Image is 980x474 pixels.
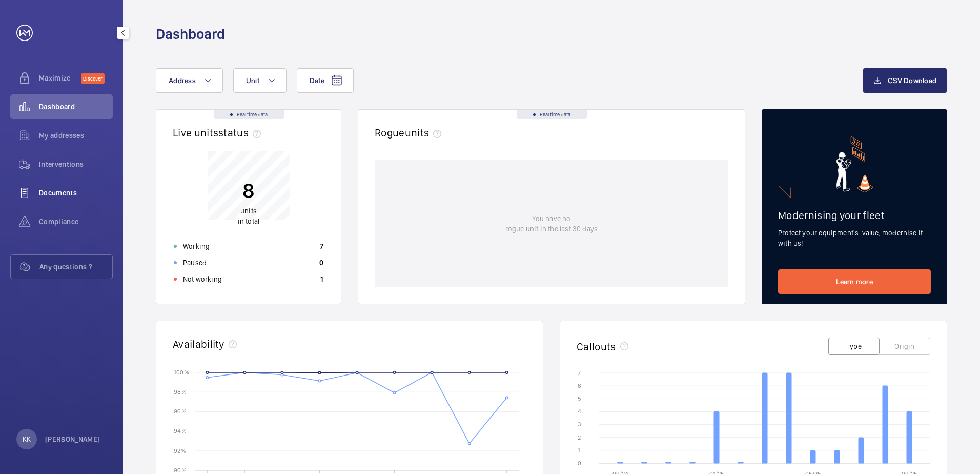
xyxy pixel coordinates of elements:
[319,258,323,268] p: 0
[156,25,225,44] h1: Dashboard
[517,110,587,119] div: Real time data
[174,466,187,473] text: 90 %
[578,447,580,454] text: 1
[778,269,931,294] a: Learn more
[39,73,81,83] span: Maximize
[81,73,105,84] span: Discover
[320,274,323,284] p: 1
[578,382,581,389] text: 6
[174,368,189,376] text: 100 %
[183,241,210,251] p: Working
[173,338,224,350] h2: Availability
[828,338,880,355] button: Type
[310,76,324,85] span: Date
[174,427,187,434] text: 94 %
[505,213,598,234] p: You have no rogue unit in the last 30 days
[240,207,257,215] span: units
[218,126,265,139] span: status
[238,177,259,203] p: 8
[174,447,186,454] text: 92 %
[174,388,187,396] text: 98 %
[297,68,354,93] button: Date
[879,338,930,355] button: Origin
[233,68,287,93] button: Unit
[320,241,323,251] p: 7
[183,274,222,284] p: Not working
[238,206,259,226] p: in total
[578,408,581,415] text: 4
[39,159,113,169] span: Interventions
[39,188,113,198] span: Documents
[45,434,100,444] p: [PERSON_NAME]
[39,216,113,227] span: Compliance
[863,68,947,93] button: CSV Download
[578,460,581,467] text: 0
[183,258,207,268] p: Paused
[578,369,581,377] text: 7
[39,130,113,141] span: My addresses
[405,126,446,139] span: units
[778,209,931,222] h2: Modernising your fleet
[578,395,581,402] text: 5
[578,434,581,441] text: 2
[836,136,873,192] img: marketing-card.svg
[577,340,616,353] h2: Callouts
[578,421,581,428] text: 3
[174,408,187,415] text: 96 %
[375,126,445,139] h2: Rogue
[888,76,936,85] span: CSV Download
[778,228,931,248] p: Protect your equipment's value, modernise it with us!
[169,76,196,85] span: Address
[23,434,31,444] p: KK
[156,68,223,93] button: Address
[246,76,259,85] span: Unit
[39,262,112,272] span: Any questions ?
[173,126,265,139] h2: Live units
[214,110,284,119] div: Real time data
[39,102,113,112] span: Dashboard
